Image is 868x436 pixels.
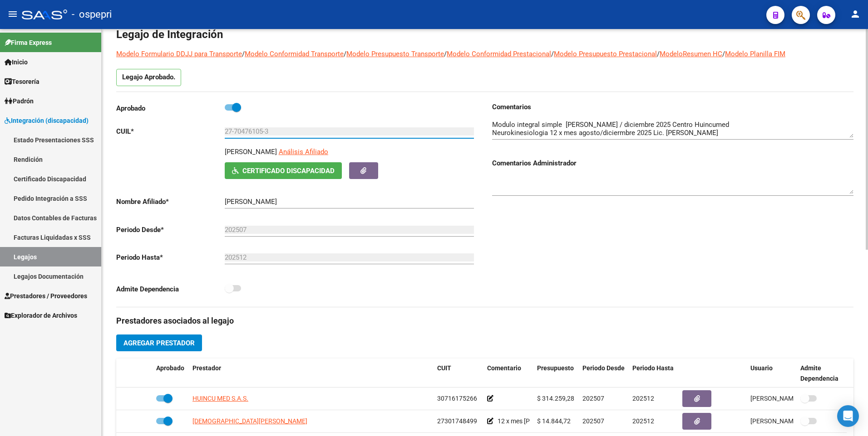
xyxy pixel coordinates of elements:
span: Periodo Desde [582,364,625,372]
p: Nombre Afiliado [116,197,225,207]
span: Integración (discapacidad) [5,116,89,126]
span: Admite Dependencia [800,364,838,382]
datatable-header-cell: CUIT [434,358,483,388]
datatable-header-cell: Presupuesto [533,358,579,388]
datatable-header-cell: Periodo Hasta [629,358,679,388]
datatable-header-cell: Usuario [747,358,797,388]
span: Periodo Hasta [632,364,674,372]
a: Modelo Conformidad Prestacional [447,50,551,58]
a: Modelo Presupuesto Prestacional [554,50,657,58]
h3: Comentarios Administrador [492,158,853,168]
h3: Prestadores asociados al legajo [116,315,853,327]
span: [DEMOGRAPHIC_DATA][PERSON_NAME] [192,417,307,425]
mat-icon: menu [7,9,18,19]
h1: Legajo de Integración [116,27,853,42]
span: Certificado Discapacidad [242,167,335,175]
button: Certificado Discapacidad [225,162,342,179]
h3: Comentarios [492,102,853,112]
span: - ospepri [72,5,112,24]
span: $ 14.844,72 [537,417,571,425]
p: Periodo Desde [116,225,225,235]
p: CUIL [116,126,225,136]
datatable-header-cell: Prestador [189,358,434,388]
span: 202512 [632,417,654,425]
span: $ 314.259,28 [537,395,574,402]
a: Modelo Formulario DDJJ para Transporte [116,50,242,58]
span: 12 x mes [PERSON_NAME]/diciembre 2025 [498,417,618,425]
span: Usuario [750,364,773,372]
datatable-header-cell: Comentario [483,358,533,388]
span: [PERSON_NAME] [DATE] [750,417,822,425]
span: HUINCU MED S.A.S. [192,395,248,402]
p: Periodo Hasta [116,252,225,262]
p: Legajo Aprobado. [116,69,181,86]
a: Modelo Planilla FIM [725,50,785,58]
a: Modelo Conformidad Transporte [245,50,344,58]
datatable-header-cell: Periodo Desde [579,358,629,388]
span: 30716175266 [437,395,477,402]
span: Agregar Prestador [123,339,195,347]
span: Padrón [5,96,34,106]
span: Análisis Afiliado [279,148,328,156]
datatable-header-cell: Aprobado [153,358,189,388]
div: Open Intercom Messenger [837,405,859,427]
p: Admite Dependencia [116,284,225,294]
datatable-header-cell: Admite Dependencia [797,358,847,388]
p: [PERSON_NAME] [225,147,277,157]
p: Aprobado [116,103,225,113]
span: Inicio [5,57,28,67]
span: 202512 [632,395,654,402]
span: Comentario [487,364,521,372]
mat-icon: person [850,9,861,19]
span: [PERSON_NAME] [DATE] [750,395,822,402]
span: Presupuesto [537,364,574,372]
span: 27301748499 [437,417,477,425]
span: Aprobado [156,364,184,372]
span: Explorador de Archivos [5,310,77,320]
span: Prestador [192,364,221,372]
span: Tesorería [5,77,39,87]
span: 202507 [582,417,604,425]
button: Agregar Prestador [116,334,202,351]
span: Prestadores / Proveedores [5,291,87,301]
a: Modelo Presupuesto Transporte [346,50,444,58]
span: CUIT [437,364,451,372]
span: 202507 [582,395,604,402]
span: Firma Express [5,38,52,48]
a: ModeloResumen HC [660,50,722,58]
